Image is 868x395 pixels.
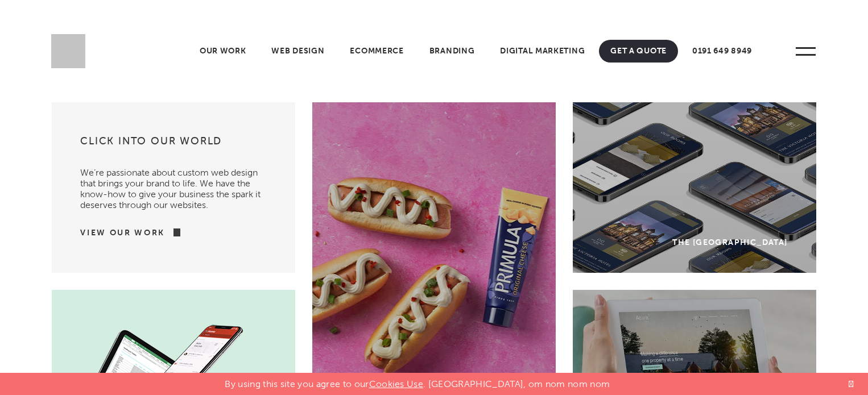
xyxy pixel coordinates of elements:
a: Ecommerce [338,40,415,63]
div: The [GEOGRAPHIC_DATA] [672,238,787,247]
a: Our Work [188,40,258,63]
p: We’re passionate about custom web design that brings your brand to life. We have the know-how to ... [80,156,267,210]
a: Branding [418,40,486,63]
img: arrow [165,228,180,236]
a: The [GEOGRAPHIC_DATA] [573,102,816,273]
a: Get A Quote [599,40,678,63]
a: 0191 649 8949 [681,40,763,63]
h3: Click into our world [80,134,267,156]
img: Sleeky Web Design Newcastle [51,34,85,68]
a: View Our Work [80,227,165,239]
a: Cookies Use [369,379,424,389]
a: Web Design [260,40,336,63]
a: Digital Marketing [489,40,596,63]
p: By using this site you agree to our . [GEOGRAPHIC_DATA], om nom nom nom [225,373,610,389]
